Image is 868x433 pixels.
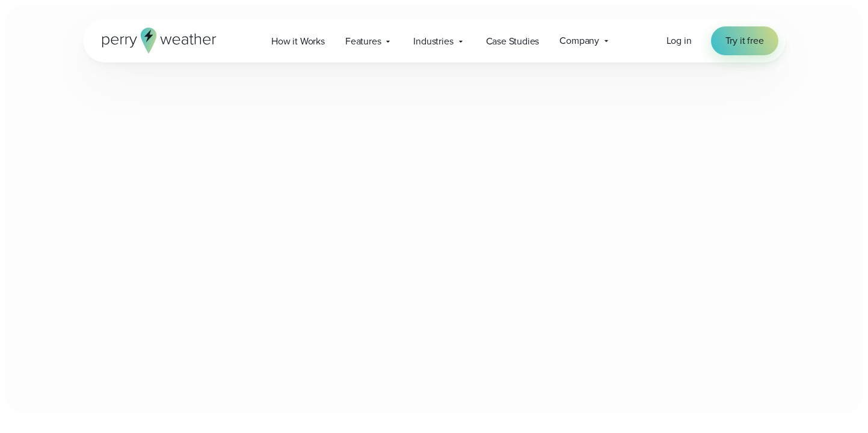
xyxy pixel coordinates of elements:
span: Try it free [725,34,764,48]
a: Try it free [711,26,778,55]
a: How it Works [261,29,335,53]
span: Company [559,34,599,48]
span: Case Studies [486,34,540,49]
span: Features [345,34,381,49]
span: Log in [666,34,692,47]
span: How it Works [271,34,325,49]
span: Industries [413,34,453,49]
a: Case Studies [476,29,550,53]
a: Log in [666,34,692,48]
